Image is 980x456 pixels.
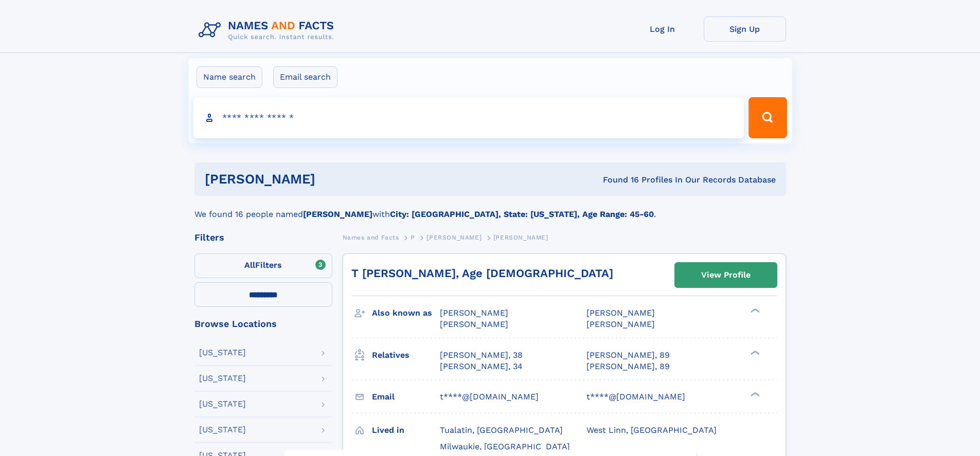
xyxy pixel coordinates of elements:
[244,260,255,270] span: All
[586,319,655,329] span: [PERSON_NAME]
[701,263,751,287] div: View Profile
[459,174,776,186] div: Found 16 Profiles In Our Records Database
[343,231,399,244] a: Names and Facts
[440,308,508,318] span: [PERSON_NAME]
[704,16,786,42] a: Sign Up
[493,234,548,241] span: [PERSON_NAME]
[748,391,760,397] div: ❯
[199,400,246,408] div: [US_STATE]
[586,425,717,435] span: West Linn, [GEOGRAPHIC_DATA]
[194,253,332,278] label: Filters
[440,425,563,435] span: Tualatin, [GEOGRAPHIC_DATA]
[440,350,523,361] a: [PERSON_NAME], 38
[440,319,508,329] span: [PERSON_NAME]
[748,349,760,356] div: ❯
[194,16,343,44] img: Logo Names and Facts
[273,66,337,88] label: Email search
[372,304,440,322] h3: Also known as
[426,231,482,244] a: [PERSON_NAME]
[194,233,332,242] div: Filters
[372,422,440,439] h3: Lived in
[748,307,760,314] div: ❯
[199,374,246,382] div: [US_STATE]
[440,361,523,372] a: [PERSON_NAME], 34
[749,97,787,138] button: Search Button
[411,234,415,241] span: P
[372,346,440,364] h3: Relatives
[303,209,372,219] b: [PERSON_NAME]
[390,209,654,219] b: City: [GEOGRAPHIC_DATA], State: [US_STATE], Age Range: 45-60
[586,350,670,361] a: [PERSON_NAME], 89
[194,196,786,221] div: We found 16 people named with .
[197,66,262,88] label: Name search
[426,234,482,241] span: [PERSON_NAME]
[440,442,570,451] span: Milwaukie, [GEOGRAPHIC_DATA]
[199,426,246,434] div: [US_STATE]
[411,231,415,244] a: P
[621,16,704,42] a: Log In
[586,361,670,372] a: [PERSON_NAME], 89
[586,308,655,318] span: [PERSON_NAME]
[351,267,613,280] a: T [PERSON_NAME], Age [DEMOGRAPHIC_DATA]
[372,388,440,406] h3: Email
[675,263,777,287] a: View Profile
[193,97,744,138] input: search input
[194,319,332,329] div: Browse Locations
[205,173,459,186] h1: [PERSON_NAME]
[199,349,246,357] div: [US_STATE]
